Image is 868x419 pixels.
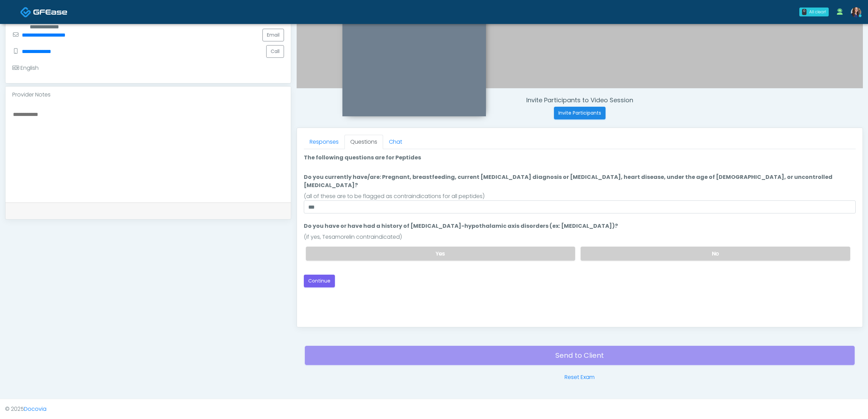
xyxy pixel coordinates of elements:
a: Responses [304,135,344,149]
button: Open LiveChat chat widget [5,3,26,23]
a: Email [262,29,284,41]
button: Invite Participants [554,107,606,119]
a: Chat [383,135,408,149]
label: Do you currently have/are: Pregnant, breastfeeding, current [MEDICAL_DATA] diagnosis or [MEDICAL_... [304,173,856,189]
div: Provider Notes [5,87,291,103]
label: The following questions are for Peptides [304,154,421,162]
label: Yes [306,247,575,261]
button: Call [266,45,284,58]
a: Docovia [24,405,46,413]
div: (if yes, Tesamorelin contraindicated) [304,233,856,241]
img: Kristin Adams [851,7,861,17]
button: Continue [304,275,335,287]
a: Questions [344,135,383,149]
a: Reset Exam [565,373,595,381]
h4: Invite Participants to Video Session [297,96,863,104]
div: English [12,64,39,72]
div: (all of these are to be flagged as contraindications for all peptides) [304,192,856,200]
img: Docovia [33,9,67,15]
label: No [581,247,850,261]
img: Docovia [20,6,31,18]
a: 0 All clear! [795,5,833,19]
a: Docovia [20,1,67,23]
div: All clear! [809,9,826,15]
label: Do you have or have had a history of [MEDICAL_DATA]-hypothalamic axis disorders (ex: [MEDICAL_DAT... [304,222,618,230]
div: 0 [802,9,806,15]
